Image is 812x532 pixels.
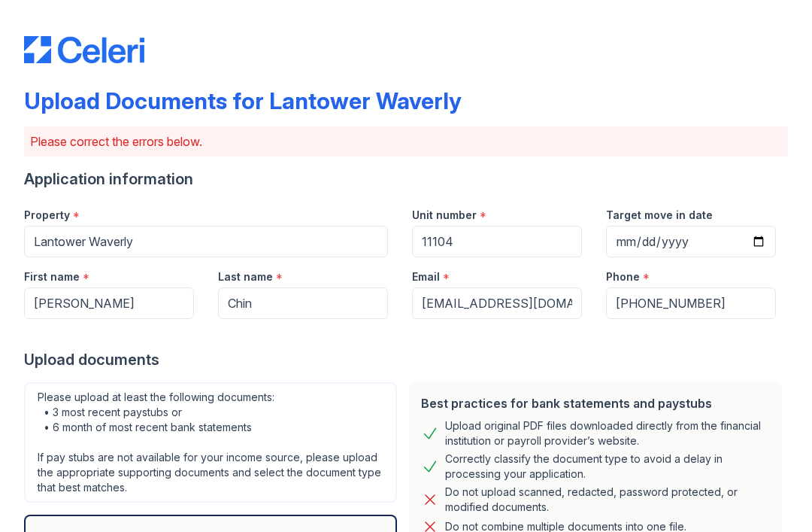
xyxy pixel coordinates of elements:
[445,418,770,448] div: Upload original PDF files downloaded directly from the financial institution or payroll provider’...
[30,132,782,150] p: Please correct the errors below.
[412,208,477,223] label: Unit number
[445,485,770,515] div: Do not upload scanned, redacted, password protected, or modified documents.
[24,208,70,223] label: Property
[24,87,462,114] div: Upload Documents for Lantower Waverly
[606,208,713,223] label: Target move in date
[606,269,640,284] label: Phone
[24,169,788,190] div: Application information
[445,451,770,482] div: Correctly classify the document type to avoid a delay in processing your application.
[218,269,273,284] label: Last name
[24,269,80,284] label: First name
[24,349,788,370] div: Upload documents
[421,394,770,412] div: Best practices for bank statements and paystubs
[24,36,144,63] img: CE_Logo_Blue-a8612792a0a2168367f1c8372b55b34899dd931a85d93a1a3d3e32e68fde9ad4.png
[24,382,397,503] div: Please upload at least the following documents: • 3 most recent paystubs or • 6 month of most rec...
[412,269,440,284] label: Email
